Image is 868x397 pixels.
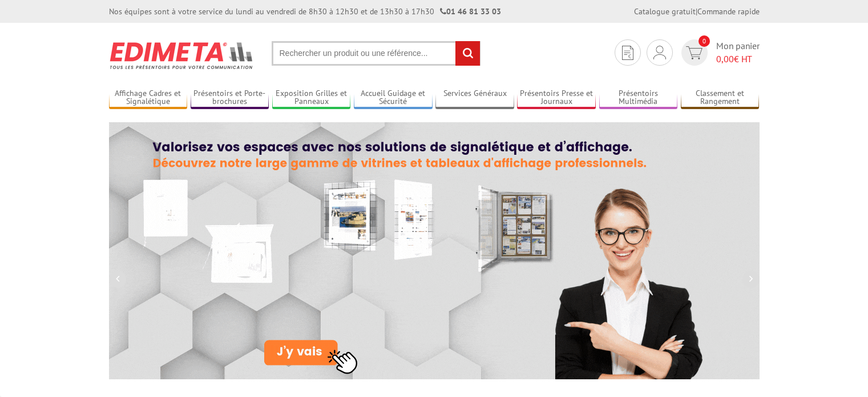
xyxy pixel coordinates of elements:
a: Présentoirs Presse et Journaux [517,89,596,107]
strong: 01 46 81 33 03 [440,6,501,17]
a: Classement et Rangement [681,89,760,107]
input: rechercher [455,41,480,66]
a: Affichage Cadres et Signalétique [109,89,188,107]
img: Présentoir, panneau, stand - Edimeta - PLV, affichage, mobilier bureau, entreprise [109,34,255,77]
img: devis rapide [686,46,703,59]
div: | [634,6,760,17]
a: Commande rapide [697,6,760,17]
img: devis rapide [622,46,633,60]
a: Exposition Grilles et Panneaux [272,89,351,107]
input: Rechercher un produit ou une référence... [272,41,481,66]
a: devis rapide 0 Mon panier 0,00€ HT [679,39,760,66]
a: Présentoirs et Porte-brochures [191,89,269,107]
span: € HT [716,53,760,66]
span: 0 [699,35,710,47]
a: Présentoirs Multimédia [599,89,678,107]
a: Accueil Guidage et Sécurité [354,89,433,107]
span: Mon panier [716,39,760,66]
img: devis rapide [653,46,666,59]
div: Nos équipes sont à votre service du lundi au vendredi de 8h30 à 12h30 et de 13h30 à 17h30 [109,6,501,17]
span: 0,00 [716,53,734,65]
a: Catalogue gratuit [634,6,696,17]
a: Services Généraux [435,89,514,107]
